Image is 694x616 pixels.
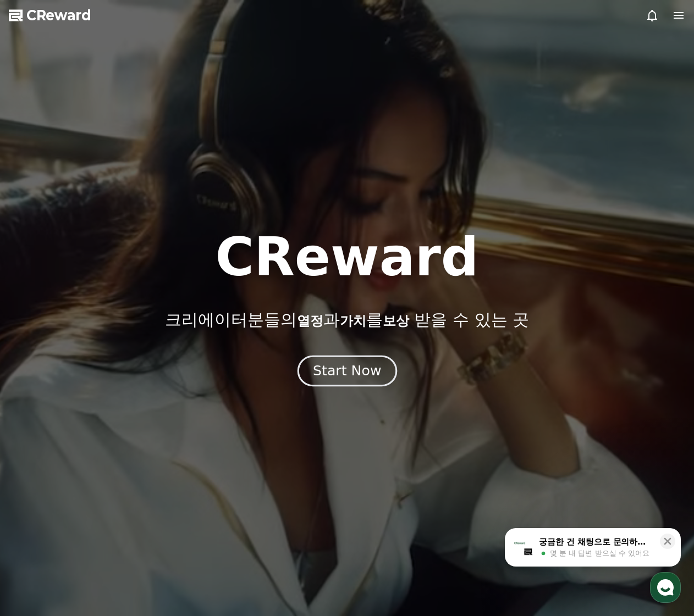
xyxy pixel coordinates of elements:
span: 가치 [340,313,366,329]
a: 설정 [142,348,211,376]
a: 홈 [3,348,73,376]
span: 대화 [101,365,114,374]
h1: CReward [215,231,478,284]
span: CReward [26,7,91,24]
span: 홈 [35,365,41,374]
button: Start Now [297,355,396,386]
a: Start Now [300,367,395,378]
span: 보상 [383,313,409,329]
a: 대화 [73,348,142,376]
p: 크리에이터분들의 과 를 받을 수 있는 곳 [165,310,529,330]
span: 설정 [170,365,183,374]
div: Start Now [313,362,381,380]
span: 열정 [297,313,323,329]
a: CReward [9,7,91,24]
